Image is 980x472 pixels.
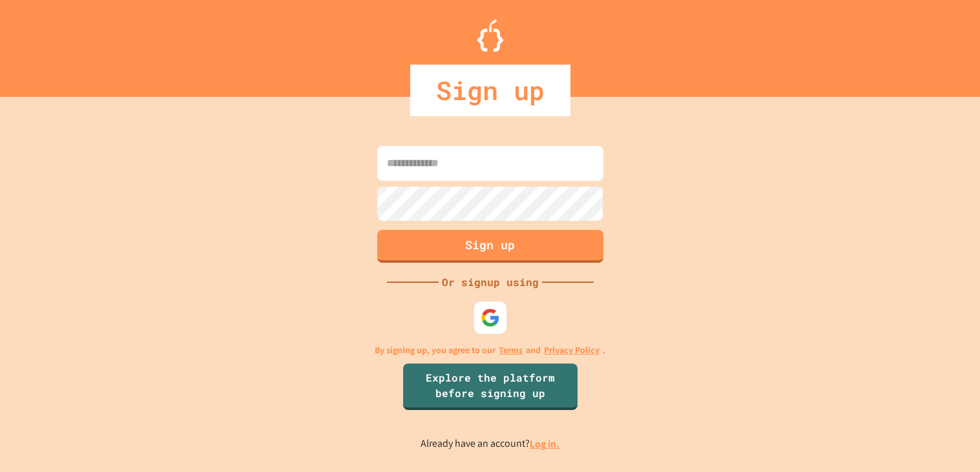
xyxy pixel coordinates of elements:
[499,344,523,357] a: Terms
[403,364,578,410] a: Explore the platform before signing up
[439,274,542,290] div: Or signup using
[421,436,559,452] p: Already have an account?
[530,437,559,451] a: Log in.
[481,308,500,327] img: google-icon.svg
[410,65,570,116] div: Sign up
[375,344,605,357] p: By signing up, you agree to our and .
[377,230,603,263] button: Sign up
[544,344,599,357] a: Privacy Policy
[477,19,503,52] img: Logo.svg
